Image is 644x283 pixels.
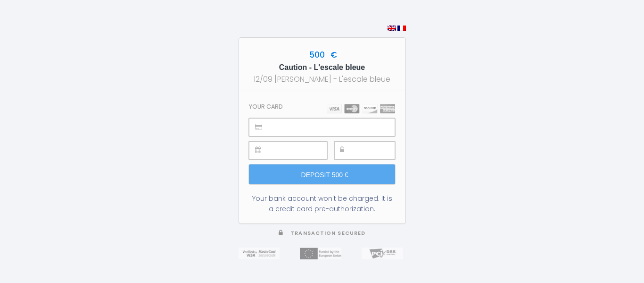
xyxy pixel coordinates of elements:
[249,193,395,214] div: Your bank account won't be charged. It is a credit card pre-authorization.
[270,119,394,136] iframe: Secure card number input frame
[290,230,365,237] span: Transaction secured
[307,49,337,60] span: 500 €
[248,61,397,74] h5: Caution - L'escale bleue
[248,73,397,85] div: 12/09 [PERSON_NAME] - L'escale bleue
[397,26,406,31] img: fr.png
[249,164,395,184] input: Deposit 500 €
[355,142,395,159] iframe: Secure CVC input frame
[327,104,395,113] img: carts.png
[249,103,283,110] h3: Your card
[388,26,396,31] img: en.png
[270,142,326,159] iframe: Secure expiration date input frame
